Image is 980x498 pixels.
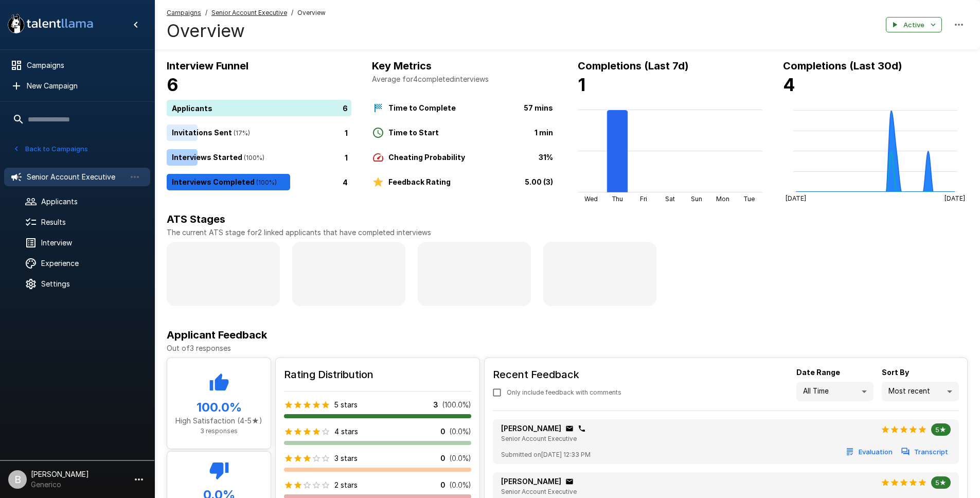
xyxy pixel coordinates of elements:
[783,60,902,72] b: Completions (Last 30d)
[501,423,561,434] p: [PERSON_NAME]
[175,416,262,426] p: High Satisfaction (4-5★)
[291,8,293,18] span: /
[433,400,438,410] p: 3
[899,444,951,460] button: Transcript
[524,103,553,112] b: 57 mins
[501,450,591,460] span: Submitted on [DATE] 12:33 PM
[200,427,238,435] span: 3 responses
[167,343,968,353] p: Out of 3 responses
[501,476,561,487] p: [PERSON_NAME]
[167,213,225,225] b: ATS Stages
[783,74,795,95] b: 4
[440,426,446,437] p: 0
[334,453,358,464] p: 3 stars
[665,195,675,203] tspan: Sat
[388,177,451,186] b: Feedback Rating
[388,103,456,112] b: Time to Complete
[211,9,287,16] u: Senior Account Executive
[167,227,968,238] p: The current ATS stage for 2 linked applicants that have completed interviews
[450,426,471,437] p: ( 0.0 %)
[743,195,755,203] tspan: Tue
[388,128,439,137] b: Time to Start
[844,444,895,460] button: Evaluation
[343,102,348,113] p: 6
[297,8,326,18] span: Overview
[167,329,267,341] b: Applicant Feedback
[640,195,647,203] tspan: Fri
[343,176,348,187] p: 4
[578,424,586,433] div: Click to copy
[565,477,574,486] div: Click to copy
[578,60,689,72] b: Completions (Last 7d)
[493,366,630,383] h6: Recent Feedback
[886,17,942,33] button: Active
[205,8,207,18] span: /
[372,74,557,84] p: Average for 4 completed interviews
[796,368,840,377] b: Date Range
[931,478,951,487] span: 5★
[565,424,574,433] div: Click to copy
[611,195,623,203] tspan: Thu
[578,74,585,95] b: 1
[284,366,471,383] h6: Rating Distribution
[450,453,471,464] p: ( 0.0 %)
[945,194,965,202] tspan: [DATE]
[334,480,358,490] p: 2 stars
[345,127,348,138] p: 1
[167,9,201,16] u: Campaigns
[882,368,909,377] b: Sort By
[501,435,577,442] span: Senior Account Executive
[388,153,465,162] b: Cheating Probability
[345,152,348,163] p: 1
[167,74,179,95] b: 6
[507,387,621,398] span: Only include feedback with comments
[440,480,446,490] p: 0
[440,453,446,464] p: 0
[175,399,262,416] h5: 100.0 %
[796,382,874,401] div: All Time
[334,426,358,437] p: 4 stars
[882,382,959,401] div: Most recent
[690,195,702,203] tspan: Sun
[716,195,729,203] tspan: Mon
[539,153,553,162] b: 31%
[372,60,432,72] b: Key Metrics
[525,177,553,186] b: 5.00 (3)
[334,400,358,410] p: 5 stars
[167,20,326,42] h4: Overview
[501,488,577,495] span: Senior Account Executive
[450,480,471,490] p: ( 0.0 %)
[534,128,553,137] b: 1 min
[442,400,471,410] p: ( 100.0 %)
[931,425,951,434] span: 5★
[786,194,806,202] tspan: [DATE]
[584,195,597,203] tspan: Wed
[167,60,248,72] b: Interview Funnel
